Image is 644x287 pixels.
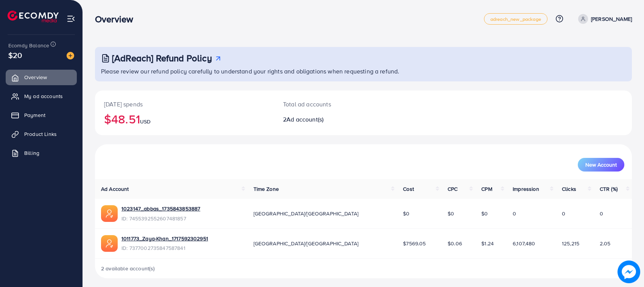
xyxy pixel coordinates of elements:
[6,126,77,142] a: Product Links
[620,263,638,281] img: image
[254,240,359,247] span: [GEOGRAPHIC_DATA]/[GEOGRAPHIC_DATA]
[254,210,359,217] span: [GEOGRAPHIC_DATA]/[GEOGRAPHIC_DATA]
[6,70,77,85] a: Overview
[283,116,399,123] h2: 2
[600,185,618,193] span: CTR (%)
[101,205,118,222] img: ic-ads-acc.e4c84228.svg
[513,210,516,217] span: 0
[24,149,39,157] span: Billing
[101,235,118,252] img: ic-ads-acc.e4c84228.svg
[286,115,324,123] span: Ad account(s)
[562,185,576,193] span: Clicks
[490,17,541,22] span: adreach_new_package
[101,265,155,272] span: 2 available account(s)
[591,14,632,23] p: [PERSON_NAME]
[562,240,579,247] span: 125,215
[24,111,45,119] span: Payment
[484,13,548,25] a: adreach_new_package
[481,185,492,193] span: CPM
[24,73,47,81] span: Overview
[6,89,77,104] a: My ad accounts
[104,112,265,126] h2: $48.51
[403,240,426,247] span: $7569.05
[67,14,75,23] img: menu
[140,118,151,125] span: USD
[283,100,399,109] p: Total ad accounts
[513,240,535,247] span: 6,107,480
[101,67,627,76] p: Please review our refund policy carefully to understand your rights and obligations when requesti...
[448,185,457,193] span: CPC
[8,50,22,61] span: $20
[8,42,49,49] span: Ecomdy Balance
[6,145,77,161] a: Billing
[101,185,129,193] span: Ad Account
[481,210,488,217] span: $0
[578,158,624,172] button: New Account
[24,92,63,100] span: My ad accounts
[600,240,611,247] span: 2.05
[24,130,57,138] span: Product Links
[575,14,632,24] a: [PERSON_NAME]
[585,162,617,167] span: New Account
[448,240,462,247] span: $0.06
[121,244,208,252] span: ID: 7377002735847587841
[112,53,212,64] h3: [AdReach] Refund Policy
[121,205,200,212] a: 1023147_abbas_1735843853887
[481,240,494,247] span: $1.24
[600,210,603,217] span: 0
[254,185,279,193] span: Time Zone
[104,100,265,109] p: [DATE] spends
[562,210,565,217] span: 0
[67,52,74,59] img: image
[403,210,409,217] span: $0
[95,14,139,25] h3: Overview
[448,210,454,217] span: $0
[513,185,539,193] span: Impression
[6,108,77,123] a: Payment
[403,185,414,193] span: Cost
[121,215,200,222] span: ID: 7455392552607481857
[8,11,59,22] img: logo
[121,235,208,242] a: 1011773_Zaya-Khan_1717592302951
